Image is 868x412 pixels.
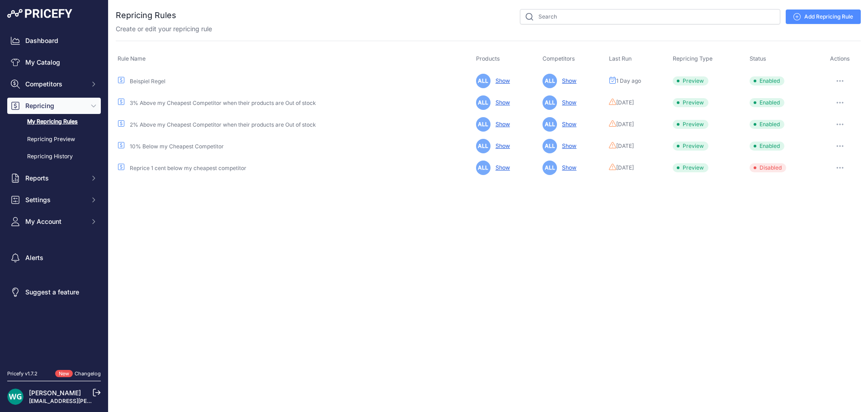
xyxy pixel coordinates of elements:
a: 3% Above my Cheapest Competitor when their products are Out of stock [130,99,316,106]
button: Repricing [7,98,101,114]
a: Show [558,77,576,84]
span: Preview [673,98,708,107]
span: My Account [25,217,85,226]
span: Enabled [750,142,784,151]
nav: Sidebar [7,33,101,359]
span: ALL [542,139,557,153]
img: Pricefy Logo [7,9,72,18]
span: Competitors [542,55,575,62]
span: Preview [673,76,708,85]
div: Pricefy v1.7.2 [7,370,38,378]
span: Competitors [25,80,85,89]
span: Reports [25,174,85,183]
span: ALL [542,161,557,175]
span: Enabled [750,98,784,107]
a: Show [558,142,576,149]
span: [DATE] [616,164,634,171]
a: Alerts [7,250,101,266]
a: Show [492,164,510,171]
a: Repricing Preview [7,132,101,147]
a: Suggest a feature [7,284,101,300]
a: Repricing History [7,149,101,165]
span: Rule Name [118,55,146,62]
span: [DATE] [616,142,634,150]
span: Preview [673,120,708,129]
button: Settings [7,192,101,208]
span: New [55,370,73,378]
span: ALL [476,139,491,153]
span: ALL [476,95,491,110]
span: Disabled [750,163,786,172]
a: Show [558,121,576,128]
span: ALL [542,117,557,132]
button: My Account [7,213,101,230]
span: ALL [476,161,491,175]
span: ALL [542,95,557,110]
button: Reports [7,170,101,186]
h2: Repricing Rules [116,9,176,22]
span: Repricing Type [673,55,712,62]
a: [EMAIL_ADDRESS][PERSON_NAME][DOMAIN_NAME] [29,398,168,404]
a: Changelog [75,370,101,377]
span: [DATE] [616,99,634,106]
span: Settings [25,195,85,204]
a: Dashboard [7,33,101,49]
p: Create or edit your repricing rule [116,24,212,33]
a: Show [558,164,576,171]
span: Repricing [25,101,85,110]
a: Reprice 1 cent below my cheapest competitor [130,165,246,171]
a: My Catalog [7,54,101,71]
span: Preview [673,163,708,172]
a: Show [558,99,576,106]
span: Preview [673,142,708,151]
a: [PERSON_NAME] [29,389,81,397]
span: Enabled [750,76,784,85]
a: Add Repricing Rule [786,9,861,24]
a: 2% Above my Cheapest Competitor when their products are Out of stock [130,121,316,128]
a: Show [492,99,510,106]
span: Actions [830,55,850,62]
span: Last Run [609,55,632,62]
span: ALL [476,74,491,88]
span: Products [476,55,500,62]
a: Show [492,77,510,84]
a: 10% Below my Cheapest Competitor [130,143,224,150]
button: Competitors [7,76,101,92]
a: Beispiel Regel [130,78,165,85]
a: Show [492,121,510,128]
span: Status [750,55,766,62]
a: Show [492,142,510,149]
span: ALL [542,74,557,88]
input: Search [520,9,780,24]
span: [DATE] [616,121,634,128]
span: 1 Day ago [616,77,641,85]
span: ALL [476,117,491,132]
span: Enabled [750,120,784,129]
a: My Repricing Rules [7,114,101,130]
